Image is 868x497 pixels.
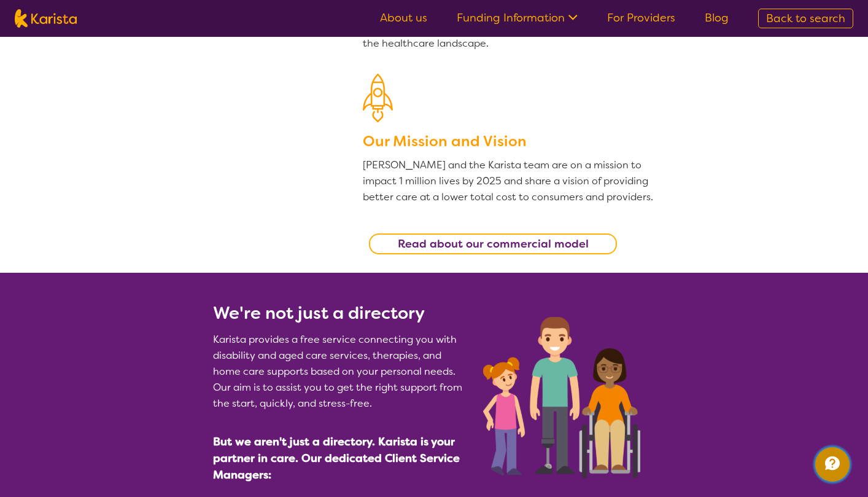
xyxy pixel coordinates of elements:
[766,11,845,26] span: Back to search
[213,332,468,412] p: Karista provides a free service connecting you with disability and aged care services, therapies,...
[363,130,655,152] h3: Our Mission and Vision
[607,10,675,25] a: For Providers
[483,317,640,478] img: Participants
[15,9,77,28] img: Karista logo
[705,10,729,25] a: Blog
[380,10,427,25] a: About us
[363,157,655,205] p: [PERSON_NAME] and the Karista team are on a mission to impact 1 million lives by 2025 and share a...
[758,9,853,28] a: Back to search
[213,302,468,324] h2: We're not just a directory
[213,434,460,482] span: But we aren't just a directory. Karista is your partner in care. Our dedicated Client Service Man...
[815,447,850,482] button: Channel Menu
[457,10,578,25] a: Funding Information
[363,74,393,122] img: Our Mission
[398,237,589,251] b: Read about our commercial model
